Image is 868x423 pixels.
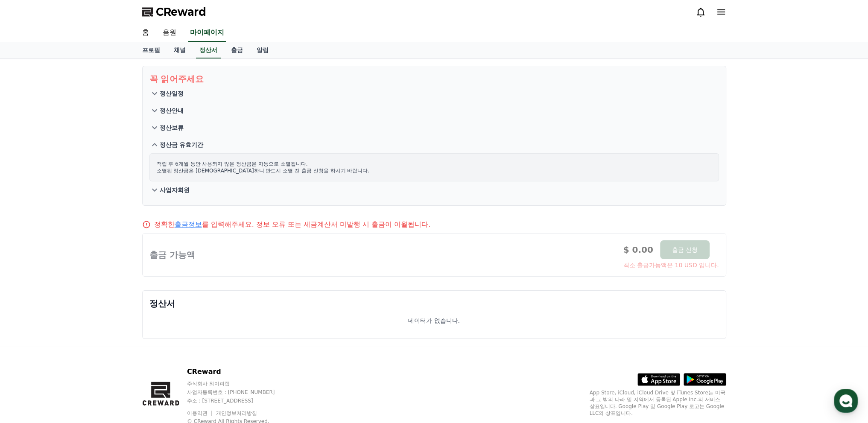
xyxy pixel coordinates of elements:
p: 정산서 [149,298,719,309]
p: 정산안내 [160,106,184,115]
a: 프로필 [135,42,167,58]
a: CReward [142,5,206,19]
p: 주식회사 와이피랩 [187,380,291,387]
span: 홈 [27,283,32,290]
p: App Store, iCloud, iCloud Drive 및 iTunes Store는 미국과 그 밖의 나라 및 지역에서 등록된 Apple Inc.의 서비스 상표입니다. Goo... [590,389,726,417]
button: 정산안내 [149,102,719,119]
p: 꼭 읽어주세요 [149,73,719,85]
p: 정확한 를 입력해주세요. 정보 오류 또는 세금계산서 미발행 시 출금이 이월됩니다. [154,219,431,230]
a: 개인정보처리방침 [216,410,257,416]
button: 정산일정 [149,85,719,102]
p: 정산일정 [160,89,184,98]
a: 마이페이지 [188,24,226,42]
a: 홈 [3,271,56,292]
a: 채널 [167,42,193,58]
p: CReward [187,367,291,377]
a: 대화 [56,271,110,292]
p: 정산금 유효기간 [160,140,204,149]
span: CReward [156,5,206,19]
a: 출금 [224,42,250,58]
p: 사업자회원 [160,186,190,194]
a: 출금정보 [175,220,202,228]
a: 홈 [135,24,156,42]
button: 사업자회원 [149,181,719,198]
a: 정산서 [196,42,221,58]
p: 사업자등록번호 : [PHONE_NUMBER] [187,389,291,396]
a: 설정 [110,271,164,292]
button: 정산금 유효기간 [149,136,719,153]
span: 대화 [78,284,88,291]
button: 정산보류 [149,119,719,136]
a: 알림 [250,42,275,58]
p: 주소 : [STREET_ADDRESS] [187,397,291,404]
a: 이용약관 [187,410,214,416]
span: 설정 [132,283,142,290]
p: 데이터가 없습니다. [408,316,460,325]
p: 적립 후 6개월 동안 사용되지 않은 정산금은 자동으로 소멸됩니다. 소멸된 정산금은 [DEMOGRAPHIC_DATA]하니 반드시 소멸 전 출금 신청을 하시기 바랍니다. [157,160,712,174]
a: 음원 [156,24,183,42]
p: 정산보류 [160,123,184,132]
